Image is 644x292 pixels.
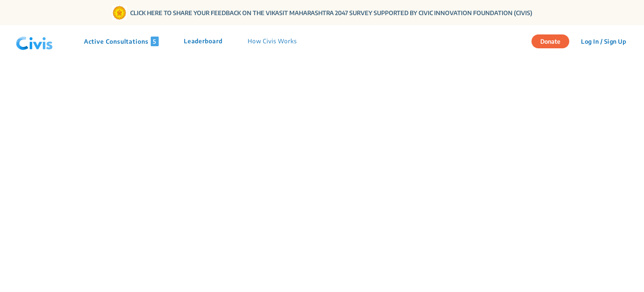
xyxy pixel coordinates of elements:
[184,37,223,46] p: Leaderboard
[531,34,569,48] button: Donate
[84,37,159,46] p: Active Consultations
[130,8,532,17] a: CLICK HERE TO SHARE YOUR FEEDBACK ON THE VIKASIT MAHARASHTRA 2047 SURVEY SUPPORTED BY CIVIC INNOV...
[112,5,127,20] img: Gom Logo
[248,37,297,46] p: How Civis Works
[151,37,159,46] span: 5
[531,37,576,45] a: Donate
[576,35,631,48] button: Log In / Sign Up
[13,29,56,54] img: navlogo.png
